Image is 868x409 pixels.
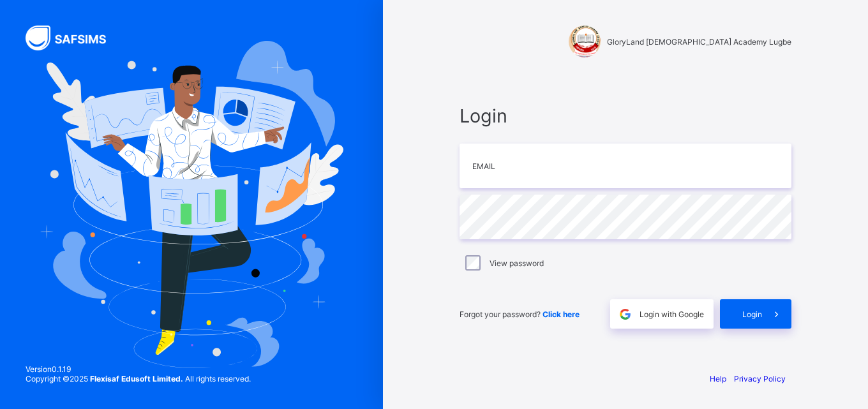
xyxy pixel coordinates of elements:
[490,258,544,268] label: View password
[742,309,762,319] span: Login
[710,374,726,383] a: Help
[734,374,786,383] a: Privacy Policy
[90,374,183,383] strong: Flexisaf Edusoft Limited.
[460,105,791,127] span: Login
[607,37,791,47] span: GloryLand [DEMOGRAPHIC_DATA] Academy Lugbe
[640,309,704,319] span: Login with Google
[26,364,251,374] span: Version 0.1.19
[26,374,251,383] span: Copyright © 2025 All rights reserved.
[40,41,343,368] img: Hero Image
[618,307,632,322] img: google.396cfc9801f0270233282035f929180a.svg
[26,26,121,50] img: SAFSIMS Logo
[460,309,580,319] span: Forgot your password?
[542,309,580,319] a: Click here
